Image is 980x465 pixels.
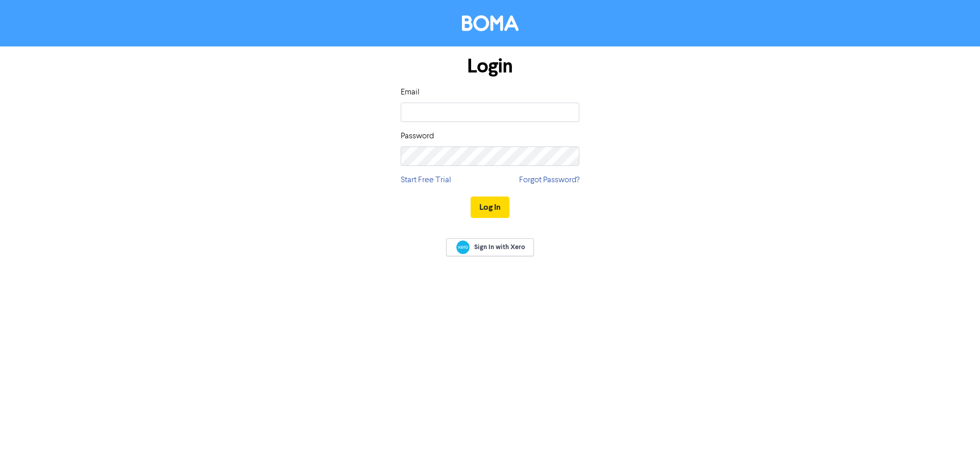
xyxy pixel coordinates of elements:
img: BOMA Logo [462,15,519,31]
span: Sign In with Xero [474,242,525,252]
h1: Login [401,55,579,78]
button: Log In [471,197,509,218]
a: Sign In with Xero [446,238,534,256]
a: Forgot Password? [519,174,579,186]
a: Start Free Trial [401,174,451,186]
label: Email [401,86,420,99]
label: Password [401,130,434,142]
img: Xero logo [456,240,470,254]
